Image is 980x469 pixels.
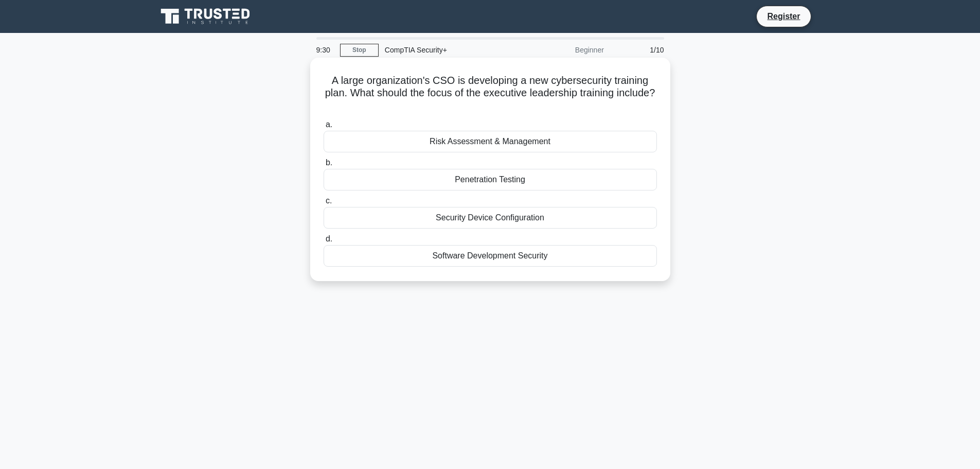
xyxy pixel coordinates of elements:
[326,120,332,129] span: a.
[326,196,332,205] span: c.
[326,234,332,243] span: d.
[323,74,658,112] h5: A large organization's CSO is developing a new cybersecurity training plan. What should the focus...
[324,207,657,229] div: Security Device Configuration
[520,40,610,60] div: Beginner
[324,245,657,267] div: Software Development Security
[324,169,657,190] div: Penetration Testing
[610,40,670,60] div: 1/10
[340,44,379,57] a: Stop
[324,131,657,152] div: Risk Assessment & Management
[761,10,806,23] a: Register
[310,40,340,60] div: 9:30
[379,40,520,60] div: CompTIA Security+
[326,158,332,167] span: b.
